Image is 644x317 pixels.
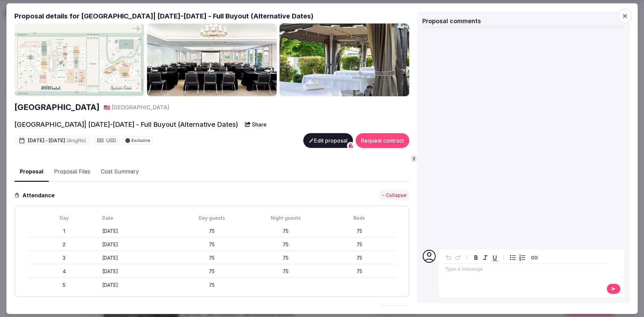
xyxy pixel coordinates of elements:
[481,253,490,262] button: Italic
[324,268,395,275] div: 75
[508,253,518,262] button: Bulleted list
[96,162,144,181] button: Cost Summary
[176,282,248,288] div: 75
[102,255,173,261] div: [DATE]
[250,228,321,234] div: 75
[102,282,173,288] div: [DATE]
[324,215,395,221] div: Beds
[104,104,110,111] span: 🇺🇸
[112,104,169,111] span: [GEOGRAPHIC_DATA]
[14,102,100,113] a: [GEOGRAPHIC_DATA]
[29,228,100,234] div: 1
[102,215,173,221] div: Date
[28,137,86,144] span: [DATE] - [DATE]
[66,138,86,143] span: ( 4 night s )
[176,228,248,234] div: 75
[379,305,409,316] button: - Collapse
[102,241,173,248] div: [DATE]
[324,255,395,261] div: 75
[471,253,481,262] button: Bold
[279,23,409,96] img: Gallery photo 3
[104,104,110,111] button: 🇺🇸
[20,191,60,199] h3: Attendance
[356,133,409,148] button: Request contract
[102,228,173,234] div: [DATE]
[147,23,277,96] img: Gallery photo 2
[518,253,527,262] button: Numbered list
[102,268,173,275] div: [DATE]
[241,118,271,130] button: Share
[14,120,238,129] h2: [GEOGRAPHIC_DATA]| [DATE]-[DATE] - Full Buyout (Alternative Dates)
[29,255,100,261] div: 3
[324,241,395,248] div: 75
[29,268,100,275] div: 4
[324,228,395,234] div: 75
[250,241,321,248] div: 75
[442,263,607,277] div: editable markdown
[176,241,248,248] div: 75
[422,17,481,24] span: Proposal comments
[250,215,321,221] div: Night guests
[303,133,353,148] button: Edit proposal
[490,253,499,262] button: Underline
[176,215,248,221] div: Day guests
[14,11,409,20] h2: Proposal details for [GEOGRAPHIC_DATA]| [DATE]-[DATE] - Full Buyout (Alternative Dates)
[14,162,49,182] button: Proposal
[176,268,248,275] div: 75
[131,139,150,143] span: Exclusive
[250,255,321,261] div: 75
[176,255,248,261] div: 75
[379,190,409,201] button: - Collapse
[14,23,144,96] img: Gallery photo 1
[508,253,527,262] div: toggle group
[29,241,100,248] div: 2
[29,282,100,288] div: 5
[250,268,321,275] div: 75
[530,253,539,262] button: Create link
[93,135,120,146] div: USD
[49,162,96,181] button: Proposal Files
[29,215,100,221] div: Day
